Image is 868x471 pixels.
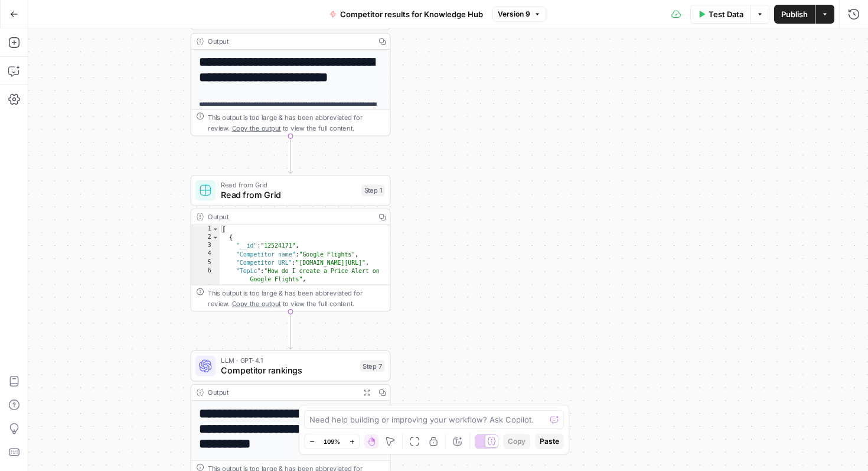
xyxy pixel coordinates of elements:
span: Copy the output [232,124,281,132]
span: Publish [781,8,808,20]
g: Edge from step_1 to step_7 [289,311,293,349]
div: 1 [191,225,220,233]
span: Copy the output [232,300,281,307]
div: 3 [191,242,220,251]
div: Output [208,212,370,222]
button: Test Data [690,5,750,24]
div: This output is too large & has been abbreviated for review. to view the full content. [208,288,384,308]
span: 109% [324,437,340,446]
div: This output is too large & has been abbreviated for review. to view the full content. [208,112,384,133]
div: 5 [191,259,220,267]
button: Version 9 [492,7,546,22]
span: Competitor results for Knowledge Hub [340,8,483,20]
div: 6 [191,267,220,284]
div: Step 7 [360,360,385,372]
div: Output [208,36,370,46]
div: 2 [191,233,220,242]
button: Publish [774,5,815,24]
button: Copy [503,434,530,449]
div: 4 [191,251,220,259]
button: Competitor results for Knowledge Hub [322,5,490,24]
span: Read from Grid [221,189,356,202]
g: Edge from step_2 to step_1 [289,136,293,173]
span: Version 9 [498,9,530,20]
span: LLM · GPT-4.1 [221,355,355,365]
div: 7 [191,284,220,301]
span: Read from Grid [221,180,356,190]
span: Toggle code folding, rows 1 through 10 [212,225,219,233]
span: Test Data [709,8,743,20]
div: Output [208,387,355,397]
span: Toggle code folding, rows 2 through 9 [212,233,219,242]
button: Paste [535,434,564,449]
span: Copy [508,436,526,447]
div: Step 1 [361,184,384,196]
span: Competitor rankings [221,364,355,377]
span: Paste [540,436,559,447]
div: Read from GridRead from GridStep 1Output[ { "__id":"12524171", "Competitor name":"Google Flights"... [191,175,391,312]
